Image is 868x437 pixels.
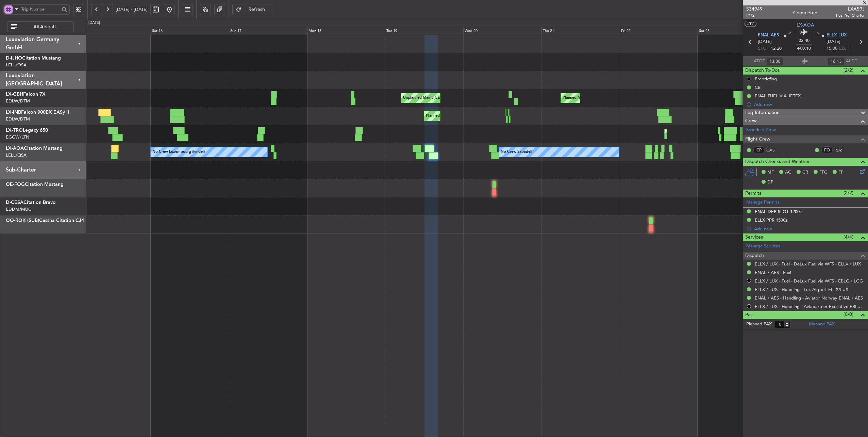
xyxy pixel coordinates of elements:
[6,116,30,122] a: EDLW/DTM
[426,111,482,121] div: Planned Maint Geneva (Cointrin)
[755,287,848,292] a: ELLX / LUX - Handling - Lux-Airport ELLX/LUX
[385,27,463,35] div: Tue 19
[403,93,515,103] div: Unplanned Maint [GEOGRAPHIC_DATA] ([GEOGRAPHIC_DATA])
[827,32,847,39] span: ELLX LUX
[755,209,802,214] div: ENAL DEP SLOT 1200z
[6,62,27,68] a: LELL/QSA
[6,152,27,158] a: LELL/QSA
[6,110,69,115] a: LX-INBFalcon 900EX EASy II
[6,92,23,97] span: LX-GBH
[834,147,850,153] a: RDZ
[229,27,307,35] div: Sun 17
[116,6,148,13] span: [DATE] - [DATE]
[745,67,780,75] span: Dispatch To-Dos
[6,218,39,223] span: OO-ROK (SUB)
[6,200,23,205] span: D-CESA
[666,129,773,139] div: Planned Maint [GEOGRAPHIC_DATA] ([GEOGRAPHIC_DATA])
[799,37,809,44] span: 02:40
[802,169,808,176] span: CR
[797,21,814,29] span: LX-AOA
[18,25,71,29] span: All Aircraft
[844,311,853,318] span: (0/0)
[746,321,772,328] label: Planned PAX
[754,58,765,65] span: ATOT
[6,128,48,133] a: LX-TROLegacy 650
[785,169,791,176] span: AC
[6,182,25,187] span: OE-FOG
[809,321,835,328] a: Manage PAX
[745,158,810,166] span: Dispatch Checks and Weather
[755,295,863,301] a: ENAL / AES - Handling - Aviator Norway ENAL / AES
[6,218,84,223] a: OO-ROK (SUB)Cessna Citation CJ4
[755,261,861,267] a: ELLX / LUX - Fuel - DeLux Fuel via WFS - ELLX / LUX
[827,38,840,45] span: [DATE]
[6,182,64,187] a: OE-FOGCitation Mustang
[746,199,779,206] a: Manage Permits
[844,189,853,196] span: (2/2)
[6,56,61,61] a: D-IJHOCitation Mustang
[746,13,763,18] span: P1/2
[746,243,780,250] a: Manage Services
[755,84,761,90] div: CB
[836,13,865,18] span: Pos Pref Charter
[463,27,541,35] div: Wed 20
[844,233,853,241] span: (4/4)
[620,27,698,35] div: Fri 22
[745,190,761,197] span: Permits
[767,57,783,65] input: --:--
[755,217,787,223] div: ELLX PPR 1500z
[821,146,833,154] div: FO
[563,93,638,103] div: Planned Maint Nice ([GEOGRAPHIC_DATA])
[745,135,770,143] span: Flight Crew
[6,200,56,205] a: D-CESACitation Bravo
[771,45,782,52] span: 12:20
[745,252,764,260] span: Dispatch
[6,110,21,115] span: LX-INB
[755,304,865,309] a: ELLX / LUX - Handling - Aviapartner Executive EBLG / LGG
[767,179,773,186] span: DP
[6,56,22,61] span: D-IJHO
[745,233,763,241] span: Services
[745,21,756,27] button: UTC
[827,45,837,52] span: 15:00
[838,169,844,176] span: FP
[844,67,853,74] span: (2/2)
[793,9,818,16] div: Completed
[758,38,772,45] span: [DATE]
[839,45,850,52] span: ELDT
[6,128,23,133] span: LX-TRO
[758,45,769,52] span: ETOT
[698,27,776,35] div: Sat 23
[6,146,24,151] span: LX-AOA
[6,206,31,212] a: EDDM/MUC
[745,109,780,117] span: Leg Information
[755,93,801,99] div: ENAL FUEL VIA JETEX
[6,146,63,151] a: LX-AOACitation Mustang
[767,169,774,176] span: MF
[745,117,757,125] span: Crew
[819,169,827,176] span: FFC
[541,27,620,35] div: Thu 21
[7,21,74,32] button: All Aircraft
[21,4,60,14] input: Trip Number
[754,101,865,107] div: Add new
[836,5,865,13] span: LXA59J
[151,27,229,35] div: Sat 16
[152,147,205,157] div: No Crew Luxembourg (Findel)
[243,7,271,12] span: Refresh
[88,20,100,26] div: [DATE]
[753,146,765,154] div: CP
[828,57,844,65] input: --:--
[72,27,151,35] div: Fri 15
[745,311,753,319] span: Pax
[846,58,857,65] span: ALDT
[232,4,273,15] button: Refresh
[755,278,863,284] a: ELLX / LUX - Fuel - DeLux Fuel via WFS - EBLG / LGG
[6,98,30,104] a: EDLW/DTM
[755,270,791,275] a: ENAL / AES - Fuel
[6,134,29,140] a: EGGW/LTN
[307,27,385,35] div: Mon 18
[766,147,782,153] a: QVS
[746,127,776,133] a: Schedule Crew
[6,92,46,97] a: LX-GBHFalcon 7X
